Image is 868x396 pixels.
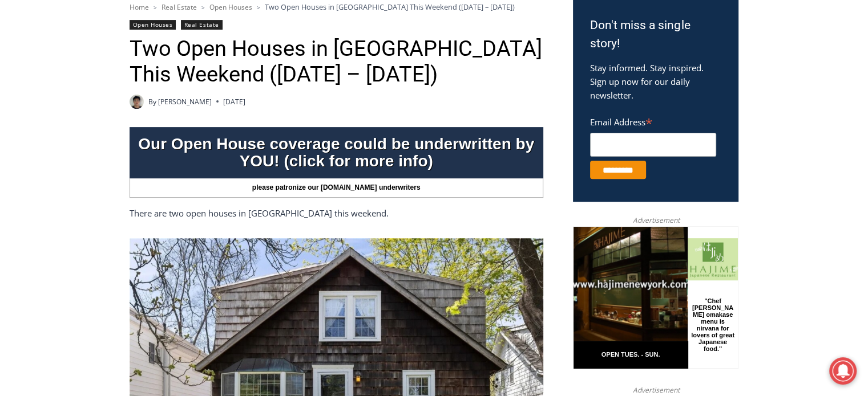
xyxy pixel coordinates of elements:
span: Two Open Houses in [GEOGRAPHIC_DATA] This Weekend ([DATE] – [DATE]) [265,2,515,12]
img: Patel, Devan - bio cropped 200x200 [130,95,144,109]
a: [PERSON_NAME] [158,97,212,107]
a: Home [130,2,149,12]
a: Our Open House coverage could be underwritten by YOU! (click for more info) please patronize our ... [130,127,543,198]
span: Advertisement [621,215,691,226]
p: There are two open houses in [GEOGRAPHIC_DATA] this weekend. [130,206,543,220]
label: Email Address [590,111,716,131]
nav: Breadcrumbs [130,1,543,13]
div: please patronize our [DOMAIN_NAME] underwriters [130,178,543,198]
span: > [257,3,260,11]
span: > [154,3,157,11]
h3: Don't miss a single story! [590,17,721,52]
a: Real Estate [162,2,197,12]
a: Author image [130,95,144,109]
div: "Chef [PERSON_NAME] omakase menu is nirvana for lovers of great Japanese food." [117,71,162,136]
a: Open Tues. - Sun. [PHONE_NUMBER] [1,115,115,142]
span: Intern @ [DOMAIN_NAME] [298,113,529,139]
h1: Two Open Houses in [GEOGRAPHIC_DATA] This Weekend ([DATE] – [DATE]) [130,36,543,88]
span: > [201,3,205,11]
div: Our Open House coverage could be underwritten by YOU! (click for more info) [130,130,543,175]
span: Advertisement [621,385,691,395]
span: By [148,96,156,107]
a: Open Houses [209,2,252,12]
a: Open Houses [130,20,176,30]
p: Stay informed. Stay inspired. Sign up now for our daily newsletter. [590,61,721,102]
div: Apply Now <> summer and RHS senior internships available [288,1,539,111]
a: Real Estate [181,20,223,30]
time: [DATE] [223,96,245,107]
a: Intern @ [DOMAIN_NAME] [274,111,553,142]
span: Open Tues. - Sun. [PHONE_NUMBER] [3,117,112,161]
